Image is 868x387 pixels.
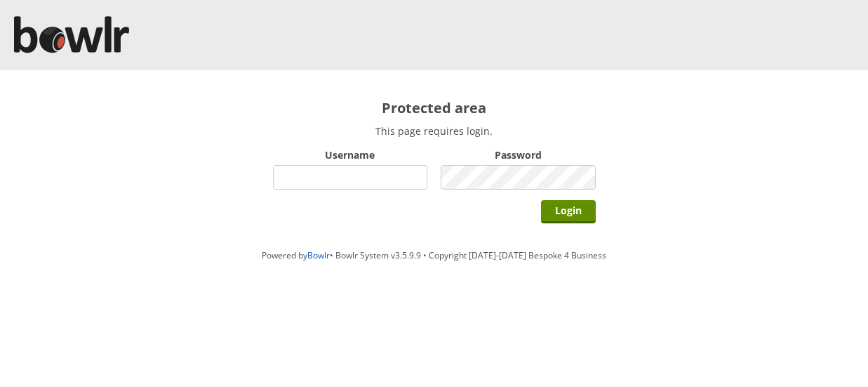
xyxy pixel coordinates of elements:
[441,148,596,162] label: Password
[262,249,606,261] span: Powered by • Bowlr System v3.5.9.9 • Copyright [DATE]-[DATE] Bespoke 4 Business
[307,249,330,261] a: Bowlr
[541,200,596,223] input: Login
[273,98,596,117] h2: Protected area
[273,148,428,162] label: Username
[273,124,596,138] p: This page requires login.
